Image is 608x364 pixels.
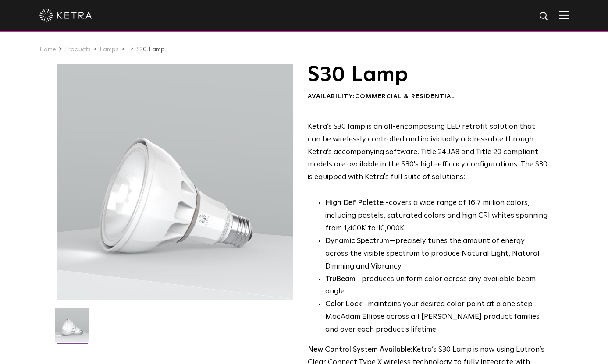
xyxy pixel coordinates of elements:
strong: Color Lock [325,300,362,308]
strong: New Control System Available: [308,346,412,353]
li: —maintains your desired color point at a one step MacAdam Ellipse across all [PERSON_NAME] produc... [325,298,549,336]
p: covers a wide range of 16.7 million colors, including pastels, saturated colors and high CRI whit... [325,197,549,235]
a: Lamps [100,46,119,53]
li: —precisely tunes the amount of energy across the visible spectrum to produce Natural Light, Natur... [325,235,549,273]
div: Availability: [308,92,549,101]
strong: High Def Palette - [325,199,389,207]
img: S30-Lamp-Edison-2021-Web-Square [55,308,89,349]
span: Commercial & Residential [355,93,455,99]
a: S30 Lamp [136,46,165,53]
img: search icon [539,11,550,22]
h1: S30 Lamp [308,64,549,86]
img: ketra-logo-2019-white [39,9,92,22]
li: —produces uniform color across any available beam angle. [325,273,549,299]
strong: TruBeam [325,276,356,283]
a: Products [65,46,91,53]
img: Hamburger%20Nav.svg [559,11,569,19]
strong: Dynamic Spectrum [325,237,389,245]
a: Home [39,46,56,53]
span: Ketra’s S30 lamp is an all-encompassing LED retrofit solution that can be wirelessly controlled a... [308,123,548,181]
